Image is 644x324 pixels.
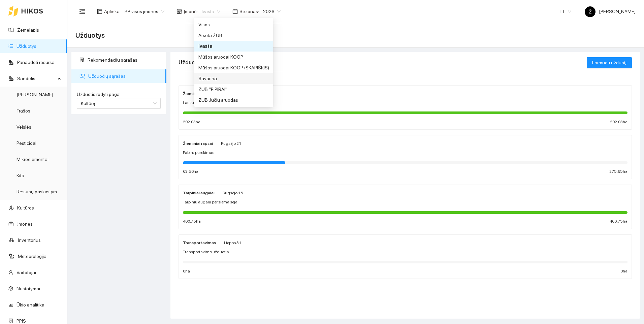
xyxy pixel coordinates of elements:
[183,191,215,195] strong: Tarpiniai augalai
[587,57,632,68] button: Formuoti užduotį
[88,69,161,83] span: Užduočių sąrašas
[183,150,214,156] span: Pabiru purskimas
[75,30,105,41] span: Užduotys
[183,199,237,205] span: Tarpiniu augalu per ziema seja
[79,58,84,62] span: solution
[232,9,238,14] span: calendar
[589,6,592,17] span: Ž
[183,119,200,125] span: 292.03 ha
[198,53,269,61] div: Mūšos aruodai KOOP
[17,108,30,114] a: Trąšos
[17,173,24,178] a: Kita
[97,9,102,14] span: layout
[183,268,190,274] span: 0 ha
[17,189,62,194] a: Resursų paskirstymas
[104,8,121,15] span: Aplinka :
[610,218,627,225] span: 400.75 ha
[198,86,269,93] div: ŽŪB "PIPIRAI"
[620,268,627,274] span: 0 ha
[239,8,259,15] span: Sezonas :
[202,6,220,17] span: Ivasta
[194,95,273,105] div: ŽŪB Jučių aruodas
[221,141,241,146] span: Rugsėjo 21
[79,8,85,14] span: menu-fold
[18,237,41,243] a: Inventorius
[17,140,36,146] a: Pesticidai
[179,53,587,72] div: Užduotys pagal kultūrą
[17,92,53,97] a: [PERSON_NAME]
[17,270,36,275] a: Vartotojai
[198,42,269,50] div: Ivasta
[17,124,31,130] a: Veislės
[17,72,56,85] span: Sandėlis
[194,73,273,84] div: Savarina
[183,100,221,106] span: Lauku rundapinimas
[263,6,281,17] span: 2026
[183,91,215,96] strong: Žieminiai kviečiai
[17,27,39,33] a: Žemėlapis
[17,43,36,49] a: Užduotys
[592,59,626,66] span: Formuoti užduotį
[125,6,164,17] span: BP visos įmonės
[179,85,632,130] a: Žieminiai kviečiaiRugsėjo 24Lauku rundapinimas292.03ha292.03ha
[198,32,269,39] div: Arsėta ŽŪB
[194,52,273,62] div: Mūšos aruodai KOOP
[194,19,273,30] div: Visos
[194,84,273,95] div: ŽŪB "PIPIRAI"
[17,302,44,307] a: Ūkio analitika
[198,21,269,28] div: Visos
[183,218,201,225] span: 400.75 ha
[18,254,46,259] a: Meteorologija
[585,9,636,14] span: [PERSON_NAME]
[194,41,273,52] div: Ivasta
[17,205,34,210] a: Kultūros
[17,318,26,324] a: PPIS
[17,60,56,65] a: Panaudoti resursai
[224,240,241,245] span: Liepos 31
[198,75,269,82] div: Savarina
[183,141,213,146] strong: Žieminiai rapsai
[198,96,269,104] div: ŽŪB Jučių aruodas
[184,8,198,15] span: Įmonė :
[183,240,216,245] strong: Transportavimas
[81,101,95,106] span: Kultūrą
[609,168,627,175] span: 275.65 ha
[179,135,632,180] a: Žieminiai rapsaiRugsėjo 21Pabiru purskimas63.56ha275.65ha
[17,286,40,291] a: Nustatymai
[560,6,571,17] span: LT
[77,91,161,98] label: Užduotis rodyti pagal
[88,53,161,67] span: Rekomendacijų sąrašas
[17,157,49,162] a: Mikroelementai
[176,9,182,14] span: shop
[610,119,627,125] span: 292.03 ha
[179,234,632,279] a: TransportavimasLiepos 31Transportavimo užduotis0ha0ha
[183,168,198,175] span: 63.56 ha
[179,185,632,229] a: Tarpiniai augalaiRugsėjo 15Tarpiniu augalu per ziema seja400.75ha400.75ha
[75,5,89,18] button: menu-fold
[194,62,273,73] div: Mūšos aruodai KOOP (SKAPIŠKIS)
[183,249,229,255] span: Transportavimo užduotis
[198,64,269,71] div: Mūšos aruodai KOOP (SKAPIŠKIS)
[17,221,33,227] a: Įmonės
[194,30,273,41] div: Arsėta ŽŪB
[223,191,243,195] span: Rugsėjo 15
